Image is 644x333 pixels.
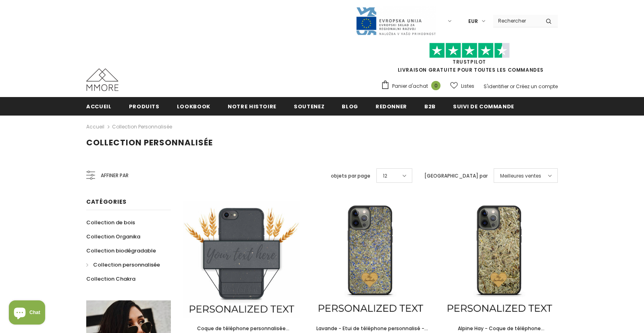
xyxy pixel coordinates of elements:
a: Javni Razpis [355,17,436,24]
span: Collection biodégradable [86,247,156,254]
a: Collection Organika [86,230,140,244]
span: soutenez [294,103,324,110]
a: B2B [424,97,436,115]
span: Affiner par [101,171,129,180]
span: Accueil [86,103,112,110]
span: Notre histoire [228,103,276,110]
span: 0 [431,81,440,90]
span: Meilleures ventes [500,172,541,180]
span: Collection Chakra [86,275,135,283]
a: soutenez [294,97,324,115]
a: S'identifier [484,83,509,90]
img: Cas MMORE [86,68,118,91]
span: Collection personnalisée [86,137,213,148]
a: Alpine Hay - Coque de téléphone personnalisée - Cadeau personnalisé [441,324,558,333]
a: Collection personnalisée [86,258,160,272]
span: Collection personnalisée [93,261,160,269]
a: Blog [342,97,358,115]
span: or [510,83,515,90]
img: Javni Razpis [355,6,436,36]
span: Listes [461,82,474,90]
a: Coque de téléphone personnalisée biodégradable - Noire [183,324,300,333]
a: Redonner [376,97,407,115]
span: Produits [129,103,160,110]
a: Collection biodégradable [86,244,156,258]
a: Collection de bois [86,215,135,230]
span: 12 [383,172,387,180]
a: Suivi de commande [453,97,514,115]
a: Collection Chakra [86,272,135,286]
a: Produits [129,97,160,115]
a: Accueil [86,97,112,115]
a: Notre histoire [228,97,276,115]
label: objets par page [331,172,370,180]
input: Search Site [493,15,540,27]
span: Redonner [376,103,407,110]
img: Faites confiance aux étoiles pilotes [429,43,510,58]
span: Panier d'achat [392,82,428,90]
span: Collection Organika [86,233,140,240]
a: Lavande - Etui de téléphone personnalisé - Cadeau personnalisé [312,324,429,333]
span: Catégories [86,198,127,206]
span: Blog [342,103,358,110]
inbox-online-store-chat: Shopify online store chat [6,300,48,327]
a: Collection personnalisée [112,123,172,130]
a: TrustPilot [453,58,486,65]
span: Lookbook [177,103,210,110]
a: Lookbook [177,97,210,115]
a: Panier d'achat 0 [381,80,445,92]
a: Créez un compte [516,83,558,90]
span: Suivi de commande [453,103,514,110]
span: LIVRAISON GRATUITE POUR TOUTES LES COMMANDES [381,46,558,73]
a: Listes [450,79,474,93]
span: Collection de bois [86,219,135,226]
label: [GEOGRAPHIC_DATA] par [424,172,488,180]
a: Accueil [86,122,104,132]
span: EUR [468,17,478,25]
span: B2B [424,103,436,110]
